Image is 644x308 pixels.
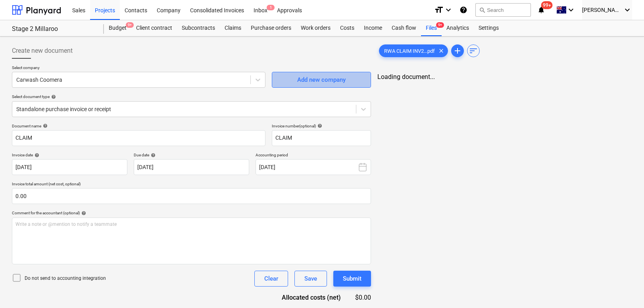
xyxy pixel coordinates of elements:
i: format_size [434,5,444,15]
a: Cash flow [387,20,421,36]
i: Knowledge base [459,5,467,15]
div: RWA CLAIM INV2...pdf [379,44,448,57]
span: [PERSON_NAME] [582,7,622,13]
div: Clear [264,273,278,284]
button: Save [294,271,327,287]
span: RWA CLAIM INV2...pdf [379,48,440,54]
input: Document name [12,130,265,146]
div: Document name [12,123,265,129]
div: Comment for the accountant (optional) [12,210,371,216]
div: Budget [104,20,131,36]
span: help [33,153,39,158]
span: help [80,211,86,216]
a: Work orders [296,20,335,36]
p: Do not send to accounting integration [25,275,106,282]
button: Submit [333,271,371,287]
div: Submit [343,273,361,284]
span: sort [469,46,478,56]
a: Claims [220,20,246,36]
span: 99+ [541,1,553,9]
input: Invoice date not specified [12,159,127,175]
span: help [149,153,156,158]
input: Invoice total amount (net cost, optional) [12,188,371,204]
i: notifications [537,5,545,15]
a: Client contract [131,20,177,36]
div: Save [304,273,317,284]
a: Income [359,20,387,36]
input: Due date not specified [134,159,249,175]
div: Files [421,20,442,36]
span: search [479,7,485,13]
p: Invoice total amount (net cost, optional) [12,181,371,188]
p: Select company [12,65,265,72]
div: Invoice number (optional) [272,123,371,129]
a: Purchase orders [246,20,296,36]
span: 9+ [436,22,444,28]
div: Loading document... [377,73,632,81]
span: help [316,123,322,128]
i: keyboard_arrow_down [444,5,453,15]
button: Add new company [272,72,371,88]
i: keyboard_arrow_down [566,5,576,15]
button: [DATE] [256,159,371,175]
iframe: To enrich screen reader interactions, please activate Accessibility in Grammarly extension settings [604,270,644,308]
div: Select document type [12,94,371,99]
span: 1 [267,5,275,10]
button: Clear [254,271,288,287]
div: Add new company [297,75,346,85]
i: keyboard_arrow_down [623,5,632,15]
a: Budget9+ [104,20,131,36]
span: help [41,123,48,128]
a: Analytics [442,20,474,36]
div: Due date [134,152,249,158]
span: Create new document [12,46,73,56]
span: 9+ [126,22,134,28]
div: Chat Widget [604,270,644,308]
div: Allocated costs (net) [268,293,354,302]
a: Files9+ [421,20,442,36]
button: Search [475,3,531,17]
a: Costs [335,20,359,36]
span: help [50,94,56,99]
span: add [453,46,462,56]
div: $0.00 [354,293,371,302]
input: Invoice number [272,130,371,146]
div: Stage 2 Millaroo [12,25,94,33]
span: clear [436,46,446,56]
p: Accounting period [256,152,371,159]
a: Subcontracts [177,20,220,36]
a: Settings [474,20,504,36]
div: Invoice date [12,152,127,158]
